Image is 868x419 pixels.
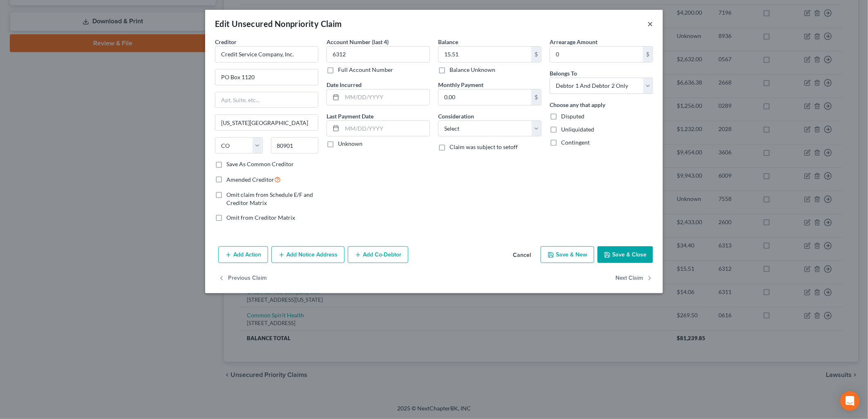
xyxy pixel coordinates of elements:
span: Claim was subject to setoff [450,143,518,150]
span: Disputed [561,113,584,120]
button: Next Claim [615,270,653,287]
div: Edit Unsecured Nonpriority Claim [215,18,342,29]
button: Add Notice Address [271,246,345,263]
span: Amended Creditor [226,176,274,183]
input: 0.00 [550,47,643,62]
span: Unliquidated [561,126,594,133]
input: Enter zip... [271,137,319,154]
label: Save As Common Creditor [226,160,294,168]
label: Last Payment Date [327,112,374,120]
button: × [647,19,653,29]
label: Full Account Number [338,66,393,74]
label: Balance Unknown [450,66,495,74]
label: Choose any that apply [550,100,605,109]
input: 0.00 [438,89,531,105]
input: Enter address... [215,69,318,85]
input: Apt, Suite, etc... [215,92,318,108]
button: Add Action [218,246,268,263]
label: Date Incurred [327,80,362,89]
span: Contingent [561,139,590,146]
button: Previous Claim [218,270,267,287]
div: Open Intercom Messenger [840,391,860,411]
span: Belongs To [550,70,577,77]
span: Omit claim from Schedule E/F and Creditor Matrix [226,191,313,206]
span: Omit from Creditor Matrix [226,214,295,221]
input: MM/DD/YYYY [342,89,430,105]
input: XXXX [327,46,430,62]
label: Consideration [438,112,474,120]
div: $ [531,89,541,105]
div: $ [643,47,653,62]
div: $ [531,47,541,62]
span: Creditor [215,38,237,45]
label: Account Number (last 4) [327,38,389,46]
button: Add Co-Debtor [348,246,408,263]
button: Save & Close [597,246,653,263]
input: Search creditor by name... [215,46,318,62]
button: Save & New [541,246,594,263]
label: Arrearage Amount [550,38,597,46]
label: Unknown [338,140,362,148]
label: Balance [438,38,458,46]
label: Monthly Payment [438,80,483,89]
input: 0.00 [438,47,531,62]
input: Enter city... [215,115,318,130]
input: MM/DD/YYYY [342,121,430,136]
button: Cancel [506,247,537,263]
